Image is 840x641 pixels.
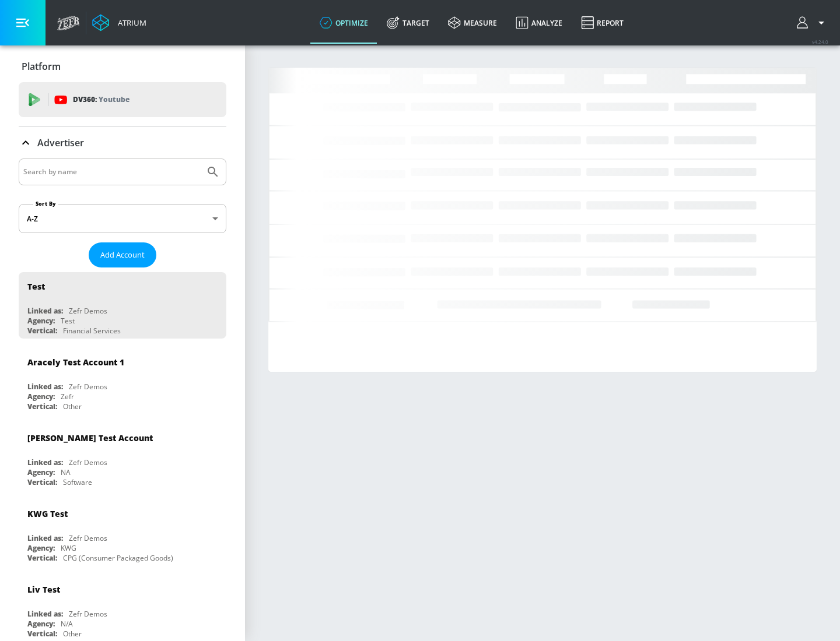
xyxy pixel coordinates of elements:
[61,316,75,326] div: Test
[572,2,633,44] a: Report
[27,553,57,563] div: Vertical:
[69,457,107,467] div: Zefr Demos
[19,272,226,339] div: TestLinked as:Zefr DemosAgency:TestVertical:Financial Services
[63,326,121,336] div: Financial Services
[27,457,63,467] div: Linked as:
[27,306,63,316] div: Linked as:
[19,50,226,83] div: Platform
[19,424,226,490] div: [PERSON_NAME] Test AccountLinked as:Zefr DemosAgency:NAVertical:Software
[27,584,60,595] div: Liv Test
[63,553,173,563] div: CPG (Consumer Packaged Goods)
[61,392,74,401] div: Zefr
[27,326,57,336] div: Vertical:
[69,609,107,619] div: Zefr Demos
[27,281,45,292] div: Test
[27,477,57,487] div: Vertical:
[22,60,61,73] p: Platform
[27,508,68,519] div: KWG Test
[61,619,73,629] div: N/A
[19,82,226,117] div: DV360: Youtube
[63,629,82,639] div: Other
[27,357,124,368] div: Aracely Test Account 1
[61,543,76,553] div: KWG
[61,467,71,477] div: NA
[37,136,84,149] p: Advertiser
[19,204,226,233] div: A-Z
[63,477,92,487] div: Software
[92,14,146,31] a: Atrium
[33,200,58,207] label: Sort By
[63,401,82,411] div: Other
[27,609,63,619] div: Linked as:
[812,38,828,45] span: v 4.24.0
[27,401,57,411] div: Vertical:
[19,499,226,566] div: KWG TestLinked as:Zefr DemosAgency:KWGVertical:CPG (Consumer Packaged Goods)
[69,306,107,316] div: Zefr Demos
[27,619,55,629] div: Agency:
[89,242,156,267] button: Add Account
[27,432,153,443] div: [PERSON_NAME] Test Account
[439,2,506,44] a: measure
[27,629,57,639] div: Vertical:
[19,126,226,159] div: Advertiser
[19,348,226,414] div: Aracely Test Account 1Linked as:Zefr DemosAgency:ZefrVertical:Other
[100,248,145,262] span: Add Account
[73,93,129,106] p: DV360:
[27,382,63,392] div: Linked as:
[506,2,572,44] a: Analyze
[69,382,107,392] div: Zefr Demos
[27,316,55,326] div: Agency:
[310,2,377,44] a: optimize
[23,164,200,179] input: Search by name
[27,543,55,553] div: Agency:
[99,93,129,105] p: Youtube
[27,392,55,401] div: Agency:
[27,533,63,543] div: Linked as:
[377,2,439,44] a: Target
[27,467,55,477] div: Agency:
[69,533,107,543] div: Zefr Demos
[113,17,146,28] div: Atrium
